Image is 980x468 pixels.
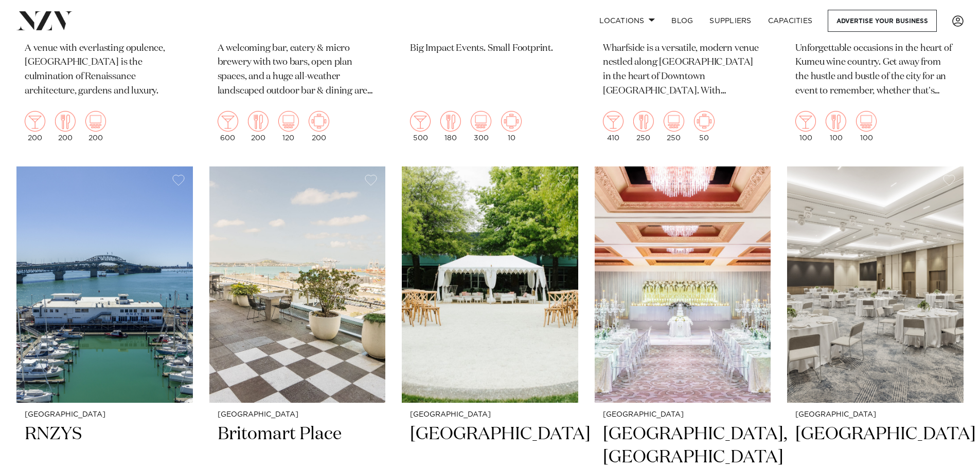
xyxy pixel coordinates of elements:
p: Wharfside is a versatile, modern venue nestled along [GEOGRAPHIC_DATA] in the heart of Downtown [... [603,42,763,99]
div: 120 [278,111,299,142]
div: 200 [85,111,106,142]
a: Locations [591,10,663,32]
div: 180 [440,111,461,142]
small: [GEOGRAPHIC_DATA] [218,411,378,419]
div: 200 [309,111,329,142]
div: 410 [603,111,623,142]
img: meeting.png [501,111,522,132]
div: 200 [248,111,269,142]
div: 100 [795,111,816,142]
img: dining.png [55,111,76,132]
img: cocktail.png [603,111,623,132]
div: 100 [856,111,877,142]
small: [GEOGRAPHIC_DATA] [603,411,763,419]
div: 100 [826,111,846,142]
small: [GEOGRAPHIC_DATA] [25,411,185,419]
small: [GEOGRAPHIC_DATA] [795,411,955,419]
div: 200 [25,111,45,142]
p: A venue with everlasting opulence, [GEOGRAPHIC_DATA] is the culmination of Renaissance architectu... [25,42,185,99]
img: cocktail.png [25,111,45,132]
a: Advertise your business [828,10,937,32]
a: Capacities [760,10,821,32]
div: 250 [633,111,654,142]
img: meeting.png [694,111,715,132]
small: [GEOGRAPHIC_DATA] [410,411,570,419]
p: A welcoming bar, eatery & micro brewery with two bars, open plan spaces, and a huge all-weather l... [218,42,378,99]
img: theatre.png [85,111,106,132]
div: 600 [218,111,238,142]
img: dining.png [633,111,654,132]
img: theatre.png [471,111,491,132]
img: cocktail.png [218,111,238,132]
img: nzv-logo.png [16,11,73,30]
img: theatre.png [664,111,684,132]
img: meeting.png [309,111,329,132]
img: cocktail.png [410,111,431,132]
a: SUPPLIERS [701,10,759,32]
div: 500 [410,111,431,142]
div: 250 [664,111,684,142]
div: 50 [694,111,715,142]
img: dining.png [826,111,846,132]
div: 200 [55,111,76,142]
img: theatre.png [278,111,299,132]
div: 300 [471,111,491,142]
p: Big Impact Events. Small Footprint. [410,42,570,56]
img: cocktail.png [795,111,816,132]
img: theatre.png [856,111,877,132]
img: dining.png [440,111,461,132]
div: 10 [501,111,522,142]
a: BLOG [663,10,701,32]
p: Unforgettable occasions in the heart of Kumeu wine country. Get away from the hustle and bustle o... [795,42,955,99]
img: dining.png [248,111,269,132]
